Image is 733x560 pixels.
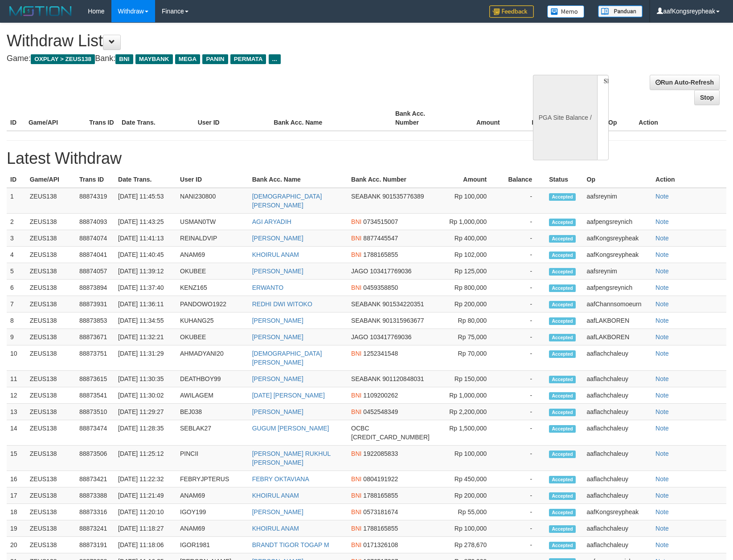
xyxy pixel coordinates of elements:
span: 0573181674 [363,508,398,515]
td: - [500,504,545,520]
td: - [500,371,545,387]
td: [DATE] 11:32:21 [115,329,176,345]
th: Balance [513,106,569,131]
td: PINCII [176,446,249,471]
td: 15 [7,446,26,471]
span: Accepted [549,450,576,458]
span: Accepted [549,284,576,292]
td: OKUBEE [176,263,249,280]
td: 20 [7,537,26,553]
span: SEABANK [351,193,381,200]
td: aafLAKBOREN [583,312,652,329]
td: IGOY199 [176,504,249,520]
td: aaflachchaleuy [583,471,652,487]
a: Note [655,450,669,457]
a: GUGUM [PERSON_NAME] [252,425,329,432]
span: Accepted [549,525,576,533]
td: [DATE] 11:25:12 [115,446,176,471]
td: ANAM69 [176,487,249,504]
td: 14 [7,420,26,446]
th: User ID [176,171,249,188]
td: 88873191 [76,537,115,553]
span: Accepted [549,252,576,259]
td: 88874093 [76,214,115,230]
a: Note [655,317,669,324]
td: ZEUS138 [26,312,76,329]
span: OXPLAY > ZEUS138 [31,54,95,64]
td: ANAM69 [176,247,249,263]
span: 1788165855 [363,525,398,532]
td: Rp 55,000 [442,504,500,520]
td: Rp 100,000 [442,446,500,471]
img: panduan.png [598,5,643,17]
div: PGA Site Balance / [533,75,597,160]
h4: Game: Bank: [7,54,480,63]
td: ZEUS138 [26,404,76,420]
td: 88873931 [76,296,115,312]
th: Trans ID [86,106,118,131]
td: ZEUS138 [26,345,76,371]
td: 88873388 [76,487,115,504]
td: [DATE] 11:18:27 [115,520,176,537]
td: 2 [7,214,26,230]
span: MAYBANK [135,54,173,64]
td: 88873894 [76,280,115,296]
th: Bank Acc. Number [348,171,442,188]
td: [DATE] 11:39:12 [115,263,176,280]
span: BNI [351,251,361,258]
a: [DEMOGRAPHIC_DATA][PERSON_NAME] [252,193,322,209]
span: OCBC [351,425,369,432]
td: ZEUS138 [26,296,76,312]
span: 0734515007 [363,218,398,225]
th: Op [583,171,652,188]
span: SEABANK [351,375,381,382]
th: Game/API [25,106,86,131]
span: PANIN [202,54,228,64]
td: 88874319 [76,188,115,214]
span: Accepted [549,476,576,483]
td: PANDOWO1922 [176,296,249,312]
td: aaflachchaleuy [583,537,652,553]
td: ZEUS138 [26,230,76,247]
td: 88873316 [76,504,115,520]
td: Rp 150,000 [442,371,500,387]
th: Balance [500,171,545,188]
span: Accepted [549,334,576,341]
span: Accepted [549,193,576,201]
td: Rp 80,000 [442,312,500,329]
td: 17 [7,487,26,504]
span: BNI [351,475,361,483]
th: Action [652,171,726,188]
a: REDHI DWI WITOKO [252,300,312,308]
th: Bank Acc. Name [270,106,392,131]
span: JAGO [351,268,368,275]
td: AWILAGEM [176,387,249,404]
td: aafKongsreypheak [583,504,652,520]
td: ZEUS138 [26,487,76,504]
td: aaflachchaleuy [583,345,652,371]
td: ZEUS138 [26,520,76,537]
a: [PERSON_NAME] RUKHUL [PERSON_NAME] [252,450,331,466]
span: Accepted [549,219,576,226]
span: BNI [351,492,361,499]
span: 1788165855 [363,251,398,258]
td: 13 [7,404,26,420]
a: [PERSON_NAME] [252,268,303,275]
span: 1252341548 [363,350,398,357]
span: BNI [351,235,361,242]
span: Accepted [549,509,576,516]
a: Note [655,235,669,242]
span: JAGO [351,333,368,341]
span: BNI [351,350,361,357]
th: Amount [452,106,513,131]
td: - [500,420,545,446]
td: - [500,312,545,329]
span: Accepted [549,268,576,276]
td: 88873506 [76,446,115,471]
th: ID [7,171,26,188]
td: - [500,214,545,230]
td: Rp 200,000 [442,487,500,504]
td: Rp 200,000 [442,296,500,312]
span: 103417769036 [370,333,411,341]
a: Note [655,375,669,382]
